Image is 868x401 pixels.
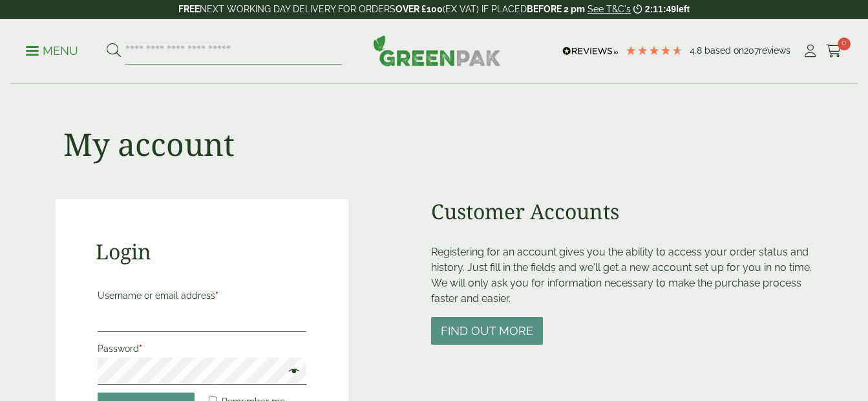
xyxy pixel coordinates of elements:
h1: My account [63,125,235,163]
span: 2:11:49 [645,4,676,14]
img: REVIEWS.io [562,47,619,56]
div: 4.79 Stars [625,45,683,56]
span: 4.8 [690,45,704,56]
h2: Customer Accounts [431,199,813,224]
p: Menu [26,43,78,59]
a: Find out more [431,325,543,338]
i: Cart [826,45,842,58]
a: 0 [826,41,842,61]
span: 207 [744,45,759,56]
strong: OVER £100 [396,4,443,14]
i: My Account [802,45,818,58]
span: Based on [704,45,744,56]
button: Find out more [431,317,543,345]
label: Username or email address [98,287,306,305]
label: Password [98,340,306,358]
span: left [676,4,690,14]
span: 0 [838,38,851,50]
h2: Login [96,239,308,264]
a: Menu [26,43,78,56]
span: reviews [759,45,790,56]
p: Registering for an account gives you the ability to access your order status and history. Just fi... [431,244,813,307]
strong: BEFORE 2 pm [527,4,585,14]
a: See T&C's [587,4,631,14]
strong: FREE [178,4,200,14]
img: GreenPak Supplies [373,35,501,66]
